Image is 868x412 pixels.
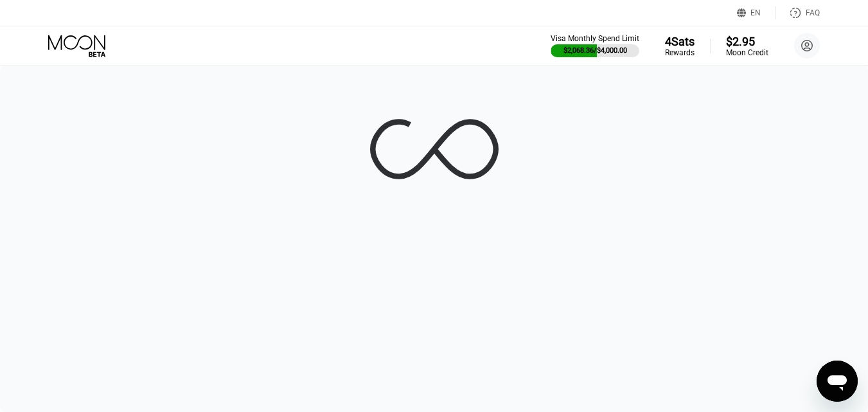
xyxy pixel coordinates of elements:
div: Moon Credit [726,48,768,57]
div: FAQ [806,8,820,17]
div: Visa Monthly Spend Limit$2,068.36/$4,000.00 [551,34,639,57]
iframe: Button to launch messaging window, conversation in progress [817,361,858,402]
div: 4 Sats [665,35,695,48]
div: Rewards [665,48,695,57]
div: $2.95 [726,35,768,48]
div: 4SatsRewards [665,35,695,57]
div: EN [737,6,776,19]
div: $2.95Moon Credit [726,35,768,57]
div: EN [750,8,761,17]
div: $2,068.36 / $4,000.00 [563,46,627,55]
div: Visa Monthly Spend Limit [551,34,639,43]
div: FAQ [776,6,820,19]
